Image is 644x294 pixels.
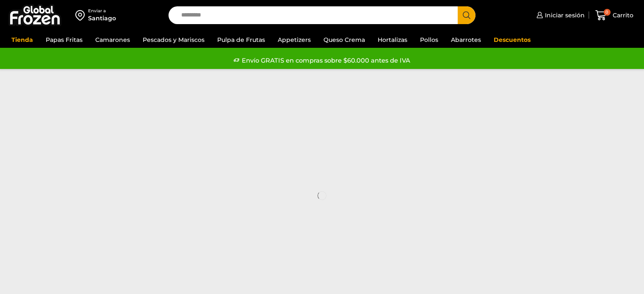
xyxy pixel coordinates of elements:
[447,32,485,48] a: Abarrotes
[75,8,88,22] img: address-field-icon.svg
[88,8,116,14] div: Enviar a
[543,11,585,19] span: Iniciar sesión
[489,32,535,48] a: Descuentos
[138,32,209,48] a: Pescados y Mariscos
[416,32,442,48] a: Pollos
[319,32,369,48] a: Queso Crema
[274,32,315,48] a: Appetizers
[611,11,633,19] span: Carrito
[88,14,116,22] div: Santiago
[213,32,269,48] a: Pulpa de Frutas
[373,32,412,48] a: Hortalizas
[458,6,475,24] button: Search button
[534,7,585,24] a: Iniciar sesión
[604,9,611,16] span: 0
[41,32,87,48] a: Papas Fritas
[7,32,37,48] a: Tienda
[593,5,636,25] a: 0 Carrito
[91,32,134,48] a: Camarones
